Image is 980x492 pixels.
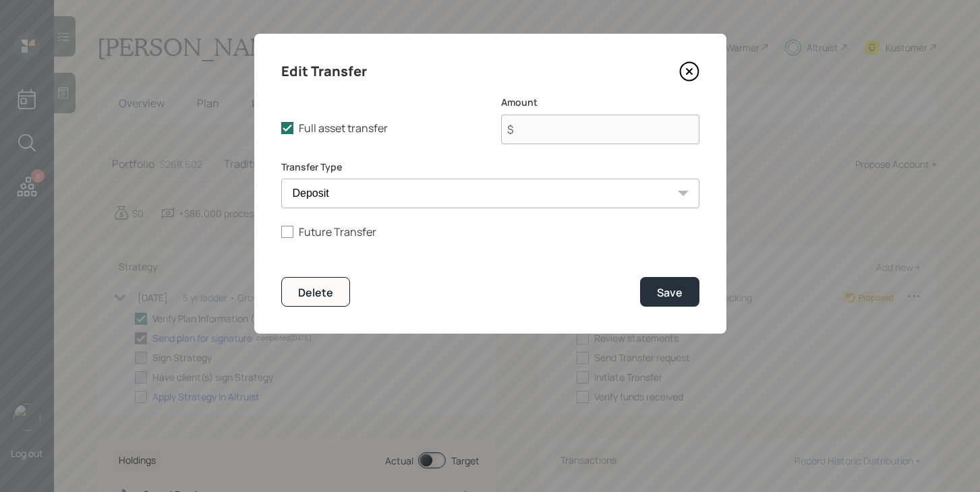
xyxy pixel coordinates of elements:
label: Transfer Type [281,160,699,174]
label: Future Transfer [281,224,699,239]
button: Save [640,277,699,306]
button: Delete [281,277,350,306]
label: Amount [501,96,699,109]
label: Full asset transfer [281,121,480,135]
h4: Edit Transfer [281,61,367,82]
div: Save [657,285,683,300]
div: Delete [298,285,333,300]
